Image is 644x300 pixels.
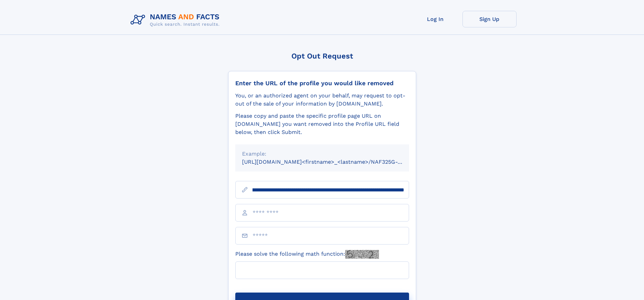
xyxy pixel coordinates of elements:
[235,92,409,108] div: You, or an authorized agent on your behalf, may request to opt-out of the sale of your informatio...
[128,11,225,29] img: Logo Names and Facts
[462,11,517,27] a: Sign Up
[408,11,462,27] a: Log In
[235,250,379,259] label: Please solve the following math function:
[228,52,416,60] div: Opt Out Request
[235,79,409,87] div: Enter the URL of the profile you would like removed
[242,150,402,158] div: Example:
[235,112,409,136] div: Please copy and paste the specific profile page URL on [DOMAIN_NAME] you want removed into the Pr...
[242,159,422,165] small: [URL][DOMAIN_NAME]<firstname>_<lastname>/NAF325G-xxxxxxxx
